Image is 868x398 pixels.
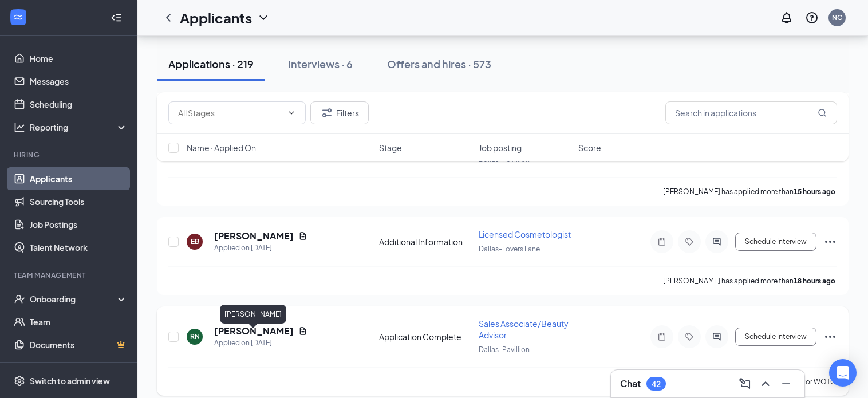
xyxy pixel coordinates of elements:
[652,379,661,389] div: 42
[823,235,837,249] svg: Ellipses
[710,332,724,341] svg: ActiveChat
[168,57,254,71] div: Applications · 219
[30,121,128,133] div: Reporting
[805,11,819,25] svg: QuestionInfo
[30,190,128,213] a: Sourcing Tools
[178,107,282,119] input: All Stages
[180,8,252,27] h1: Applicants
[257,11,270,25] svg: ChevronDown
[735,328,816,346] button: Schedule Interview
[187,142,256,153] span: Name · Applied On
[379,236,472,247] div: Additional Information
[14,150,125,160] div: Hiring
[663,187,837,196] p: [PERSON_NAME] has applied more than .
[379,142,402,153] span: Stage
[14,293,25,305] svg: UserCheck
[220,305,286,324] div: [PERSON_NAME]
[30,167,128,190] a: Applicants
[663,276,837,286] p: [PERSON_NAME] has applied more than .
[780,11,794,25] svg: Notifications
[777,375,795,393] button: Minimize
[191,237,199,246] div: EB
[794,277,835,285] b: 18 hours ago
[736,375,754,393] button: ComposeMessage
[14,270,125,280] div: Team Management
[30,213,128,236] a: Job Postings
[320,106,334,120] svg: Filter
[738,377,752,391] svg: ComposeMessage
[682,237,696,246] svg: Tag
[214,230,294,242] h5: [PERSON_NAME]
[30,293,118,305] div: Onboarding
[214,242,307,254] div: Applied on [DATE]
[310,101,369,124] button: Filter Filters
[655,237,669,246] svg: Note
[14,121,25,133] svg: Analysis
[823,330,837,344] svg: Ellipses
[818,108,827,117] svg: MagnifyingGlass
[759,377,772,391] svg: ChevronUp
[794,187,835,196] b: 15 hours ago
[479,245,540,253] span: Dallas-Lovers Lane
[479,345,530,354] span: Dallas-Pavillion
[30,375,110,387] div: Switch to admin view
[30,236,128,259] a: Talent Network
[829,359,857,387] div: Open Intercom Messenger
[30,93,128,116] a: Scheduling
[30,310,128,333] a: Team
[479,142,522,153] span: Job posting
[620,377,641,390] h3: Chat
[30,356,128,379] a: SurveysCrown
[665,101,837,124] input: Search in applications
[161,11,175,25] svg: ChevronLeft
[30,333,128,356] a: DocumentsCrown
[288,57,353,71] div: Interviews · 6
[479,229,571,239] span: Licensed Cosmetologist
[832,13,842,22] div: NC
[298,326,307,336] svg: Document
[214,325,294,337] h5: [PERSON_NAME]
[379,331,472,342] div: Application Complete
[735,233,816,251] button: Schedule Interview
[298,231,307,241] svg: Document
[287,108,296,117] svg: ChevronDown
[190,332,200,341] div: RN
[710,237,724,246] svg: ActiveChat
[14,375,25,387] svg: Settings
[387,57,491,71] div: Offers and hires · 573
[682,332,696,341] svg: Tag
[30,70,128,93] a: Messages
[578,142,601,153] span: Score
[13,11,24,23] svg: WorkstreamLogo
[779,377,793,391] svg: Minimize
[30,47,128,70] a: Home
[756,375,775,393] button: ChevronUp
[479,318,569,340] span: Sales Associate/Beauty Advisor
[655,332,669,341] svg: Note
[214,337,307,349] div: Applied on [DATE]
[111,12,122,23] svg: Collapse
